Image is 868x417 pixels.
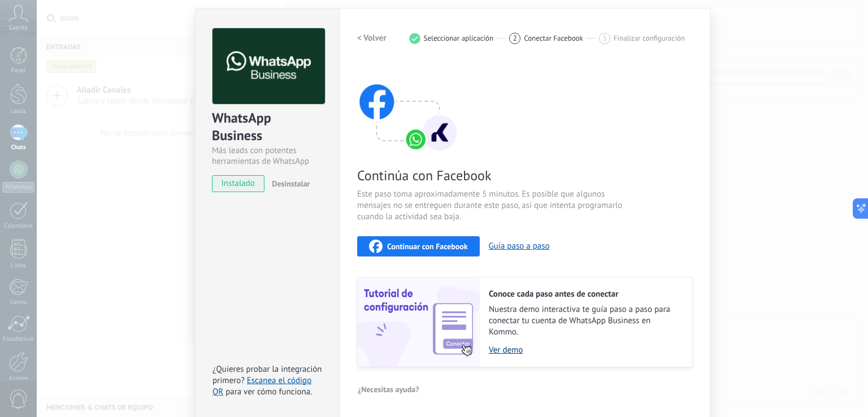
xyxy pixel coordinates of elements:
span: Continuar con Facebook [387,242,468,250]
span: Continúa con Facebook [357,167,626,184]
img: connect with facebook [357,62,459,153]
span: 3 [602,33,606,43]
div: Más leads con potentes herramientas de WhatsApp [212,145,323,167]
span: ¿Necesitas ayuda? [358,385,419,393]
span: Este paso toma aproximadamente 5 minutos. Es posible que algunos mensajes no se entreguen durante... [357,189,626,223]
img: logo_main.png [212,28,325,105]
a: Ver demo [489,345,681,355]
button: ¿Necesitas ayuda? [357,381,420,398]
button: Desinstalar [267,175,310,192]
div: WhatsApp Business [212,109,323,145]
button: < Volver [357,28,387,49]
h2: < Volver [357,33,387,44]
h2: Conoce cada paso antes de conectar [489,289,681,299]
span: Nuestra demo interactiva te guía paso a paso para conectar tu cuenta de WhatsApp Business en Kommo. [489,304,681,338]
span: Seleccionar aplicación [424,34,494,42]
span: ¿Quieres probar la integración primero? [212,364,322,386]
span: Conectar Facebook [524,34,583,42]
span: para ver cómo funciona. [225,386,312,397]
span: 2 [513,33,517,43]
button: Guía paso a paso [489,241,550,251]
button: Continuar con Facebook [357,236,480,257]
span: instalado [212,175,264,192]
span: Finalizar configuración [614,34,685,42]
a: Escanea el código QR [212,375,311,397]
span: Desinstalar [272,179,310,189]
